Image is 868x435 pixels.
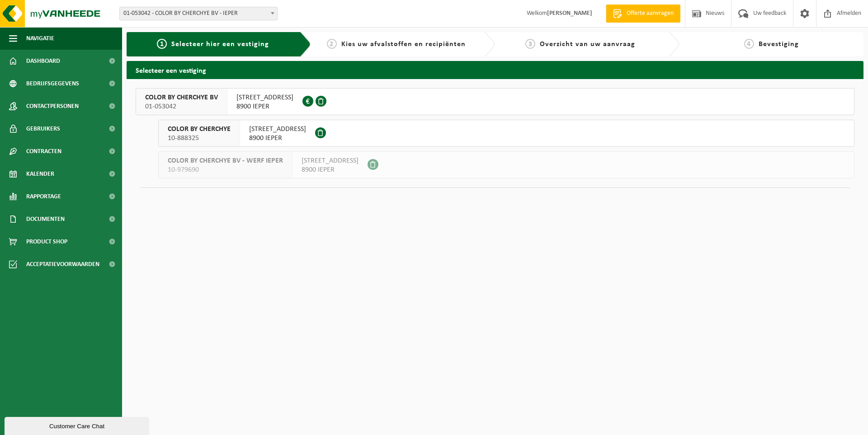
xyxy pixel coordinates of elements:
[341,41,466,48] span: Kies uw afvalstoffen en recipiënten
[120,7,277,20] span: 01-053042 - COLOR BY CHERCHYE BV - IEPER
[327,39,337,49] span: 2
[26,208,65,230] span: Documenten
[759,41,799,48] span: Bevestiging
[302,156,359,165] span: [STREET_ADDRESS]
[540,41,635,48] span: Overzicht van uw aanvraag
[26,230,67,253] span: Product Shop
[26,117,60,140] span: Gebruikers
[26,140,61,163] span: Contracten
[168,165,283,174] span: 10-979690
[525,39,535,49] span: 3
[158,120,854,147] button: COLOR BY CHERCHYE 10-888325 [STREET_ADDRESS]8900 IEPER
[26,72,79,95] span: Bedrijfsgegevens
[249,125,306,134] span: [STREET_ADDRESS]
[168,156,283,165] span: COLOR BY CHERCHYE BV - WERF IEPER
[547,10,592,17] strong: [PERSON_NAME]
[171,41,269,48] span: Selecteer hier een vestiging
[168,125,231,134] span: COLOR BY CHERCHYE
[26,27,54,50] span: Navigatie
[168,134,231,143] span: 10-888325
[157,39,167,49] span: 1
[302,165,359,174] span: 8900 IEPER
[606,5,680,23] a: Offerte aanvragen
[26,163,54,185] span: Kalender
[744,39,754,49] span: 4
[127,61,863,79] h2: Selecteer een vestiging
[145,93,218,102] span: COLOR BY CHERCHYE BV
[624,9,676,18] span: Offerte aanvragen
[236,93,293,102] span: [STREET_ADDRESS]
[5,415,151,435] iframe: chat widget
[26,185,61,208] span: Rapportage
[236,102,293,111] span: 8900 IEPER
[119,7,278,20] span: 01-053042 - COLOR BY CHERCHYE BV - IEPER
[26,95,79,117] span: Contactpersonen
[26,50,60,72] span: Dashboard
[26,253,99,276] span: Acceptatievoorwaarden
[249,134,306,143] span: 8900 IEPER
[136,88,854,115] button: COLOR BY CHERCHYE BV 01-053042 [STREET_ADDRESS]8900 IEPER
[145,102,218,111] span: 01-053042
